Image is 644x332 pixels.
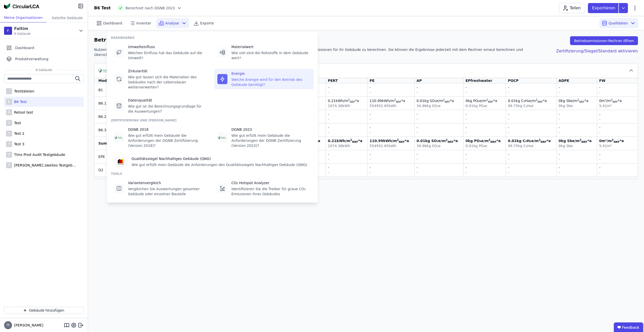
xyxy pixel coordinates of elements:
img: QNG Logo [114,159,127,165]
div: Wie gut lassen sich die Materialien des Gebäudes nach der Lebensdauer weiterverwerten? [128,75,207,90]
div: Test 2 [12,131,24,136]
sup: 2 [536,98,538,101]
div: Wie gut erfüllt mein Gebäude die Anforderungen der DGNB Zertifizierung (Version 2018)? [128,133,207,148]
div: 0 kg Sbe [558,103,595,108]
div: 0 kg Sbe [558,143,595,148]
div: - [417,170,461,175]
div: Vergleichen Sie Auswertungen gesamter Gebäude oder einzelner Bauteile [128,186,207,196]
sup: 2 [611,98,613,101]
sup: 2 [612,138,614,141]
div: 110.99 [370,98,412,103]
div: T [6,130,12,137]
div: - [417,152,461,157]
div: AP [417,78,422,83]
div: - [508,117,554,122]
div: Zirkularität [128,69,207,74]
span: kg PO₄e /m *a [468,99,497,103]
sup: 2 [350,138,352,141]
div: 0 [466,98,504,103]
div: 49.75 kg C₂H₄e [508,143,554,148]
sub: NRF [613,100,618,103]
div: 0.01 kg PO₄e [466,143,504,148]
div: - [599,130,634,135]
div: Welche Energie wird für den Betrieb des Gebäude benötigt? [231,77,311,87]
span: kg Sbe /m *a [561,99,588,103]
div: - [417,125,461,130]
div: 554952.65 kWh [370,103,412,108]
div: - [558,130,595,135]
div: TOOLS [111,172,314,176]
sub: NRF [396,100,401,103]
div: B6 Test [12,99,27,104]
div: - [370,117,412,122]
div: 0.21 [328,98,365,103]
div: 0 [466,138,504,143]
div: - [558,117,595,122]
span: Quelldaten [609,21,628,26]
div: D2 [98,168,133,173]
div: Wie gut erfüllt mein Gebäude die Anforderungen des Qualitätssiegels Nachhaltiges Gebäude (QNG) [132,162,307,167]
sub: NRF [614,140,620,143]
div: - [328,90,365,95]
span: Inventar [136,21,151,26]
span: kg C₂H₄e /m *a [516,99,547,103]
div: T [6,141,12,147]
div: POCP [508,78,519,83]
img: DGNB Logo [218,135,227,140]
p: Exportieren [592,5,616,11]
div: - [558,157,595,162]
div: - [599,125,634,130]
span: kg C₂H₄e /m *a [516,139,551,143]
sub: NRF [448,140,454,143]
div: R [6,109,12,115]
div: - [370,112,412,117]
sup: 2 [443,98,445,101]
div: B6.2 [98,114,133,119]
sup: 2 [539,138,540,141]
div: Qualitätssiegel Nachhaltiges Gebäude (QNG) [132,156,307,161]
span: Exporte [200,21,214,26]
div: - [466,165,504,170]
img: Concular [4,3,39,9]
div: - [558,165,595,170]
span: Dashboard [103,21,122,26]
div: - [328,170,365,175]
div: - [417,157,461,162]
div: - [370,85,412,90]
sub: NRF [538,100,543,103]
div: - [466,157,504,162]
div: Datenqualität [128,98,207,103]
div: - [508,130,554,135]
div: - [599,117,634,122]
span: Produktverwaltung [15,56,48,61]
div: [PERSON_NAME] zweites Testgebäude [12,163,77,168]
div: - [370,130,412,135]
div: 110.99 [370,138,412,143]
div: - [466,170,504,175]
div: Variantenvergleich [128,180,207,185]
div: Materialwert [231,44,311,49]
span: kg Sbe /m *a [561,139,592,143]
div: Test [12,120,21,125]
sub: NRF [540,140,546,143]
span: m³ /m *a [601,99,622,103]
sup: 2 [446,138,448,141]
div: Testdateien [12,89,34,94]
div: - [328,125,365,130]
sup: 2 [489,138,490,141]
div: 0.01 [417,98,461,103]
div: B6 Test [94,5,111,11]
div: - [370,152,412,157]
div: EPfreshwater [466,78,492,83]
div: - [328,157,365,162]
div: Test 3 [12,142,24,147]
span: 8 Gebäude [14,32,31,36]
sub: NRF [445,100,450,103]
sup: 2 [348,98,350,101]
div: - [508,165,554,170]
div: T [6,162,12,168]
div: - [558,170,595,175]
div: - [466,85,504,90]
div: - [599,85,634,90]
div: - [599,157,634,162]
